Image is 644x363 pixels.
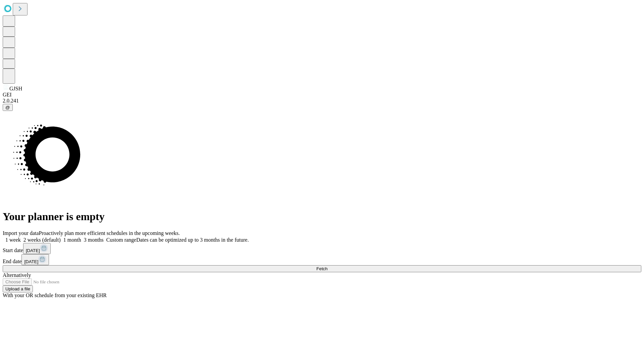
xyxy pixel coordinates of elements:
button: Upload a file [3,285,33,292]
span: @ [5,105,10,110]
span: Dates can be optimized up to 3 months in the future. [136,237,249,243]
span: 3 months [84,237,104,243]
button: Fetch [3,265,641,272]
button: [DATE] [21,254,49,265]
button: [DATE] [23,243,51,254]
div: Start date [3,243,641,254]
span: [DATE] [24,259,38,264]
span: GJSH [9,86,22,91]
span: Import your data [3,230,39,236]
span: 1 week [5,237,21,243]
button: @ [3,104,13,111]
div: End date [3,254,641,265]
span: 1 month [63,237,81,243]
span: With your OR schedule from your existing EHR [3,292,107,298]
span: Custom range [106,237,136,243]
div: 2.0.241 [3,98,641,104]
span: [DATE] [26,248,40,253]
div: GEI [3,92,641,98]
span: Alternatively [3,272,31,278]
span: Proactively plan more efficient schedules in the upcoming weeks. [39,230,180,236]
span: Fetch [316,266,327,271]
span: 2 weeks (default) [23,237,61,243]
h1: Your planner is empty [3,210,641,223]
